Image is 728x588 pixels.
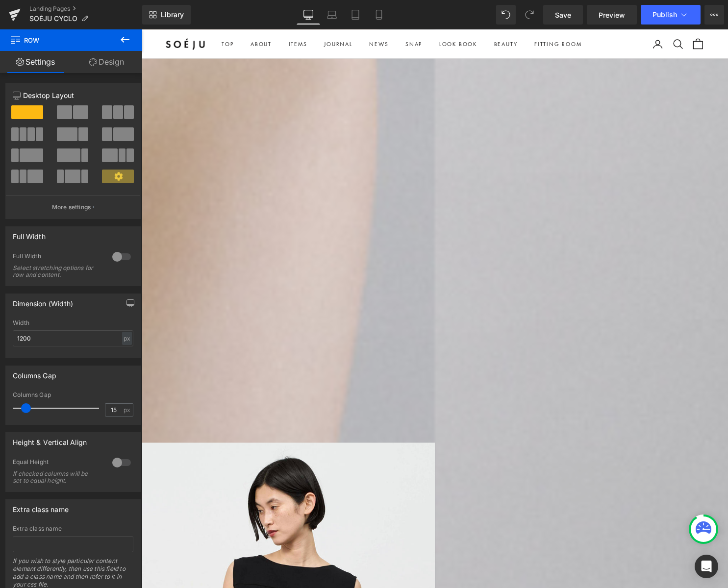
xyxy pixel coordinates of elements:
[13,392,133,398] div: Columns Gap
[81,10,93,19] a: TOP
[13,330,133,346] input: auto
[587,5,637,24] a: Preview
[13,470,101,484] div: If checked columns will be set to equal height.
[599,10,625,20] span: Preview
[161,10,184,19] span: Library
[13,458,102,468] div: Equal Height
[6,196,140,219] button: More settings
[320,5,344,24] a: Laptop
[81,10,499,19] nav: プライマリナビゲーション
[122,332,132,345] div: px
[10,29,108,51] span: Row
[695,555,718,578] div: Open Intercom Messenger
[397,10,445,19] a: FITTING ROOM
[13,500,69,514] div: Extra class name
[29,15,77,23] span: SOÉJU CYCLO
[344,5,367,24] a: Tablet
[704,5,724,24] button: More
[185,10,213,19] a: JOURNAL
[13,525,133,532] div: Extra class name
[356,10,380,19] a: BEAUTY
[653,11,677,19] span: Publish
[13,366,56,380] div: Columns Gap
[230,10,250,19] a: NEWS
[367,5,391,24] a: Mobile
[149,10,167,19] summary: ITEMS
[13,265,101,278] div: Select stretching options for row and content.
[124,407,132,413] span: px
[110,10,131,19] a: ABOUT
[267,10,284,19] a: SNAP
[13,227,46,241] div: Full Width
[13,319,133,326] div: Width
[13,90,133,100] p: Desktop Layout
[13,433,87,446] div: Height & Vertical Align
[71,51,142,73] a: Design
[301,10,339,19] summary: LOOK BOOK
[516,9,569,21] nav: セカンダリナビゲーション
[29,5,142,13] a: Landing Pages
[13,294,73,308] div: Dimension (Width)
[520,5,539,24] button: Redo
[13,252,102,263] div: Full Width
[297,5,320,24] a: Desktop
[555,10,571,20] span: Save
[52,203,91,212] p: More settings
[496,5,516,24] button: Undo
[142,5,191,24] a: New Library
[641,5,701,24] button: Publish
